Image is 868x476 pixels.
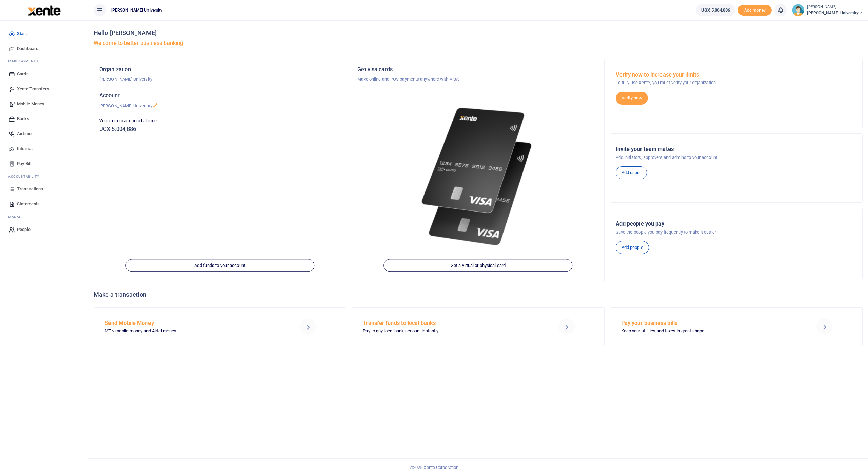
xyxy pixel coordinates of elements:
li: M [5,56,82,67]
h5: Send Mobile Money [105,320,276,327]
h5: Organization [99,66,340,73]
h4: Hello [PERSON_NAME] [94,29,863,37]
a: Pay Bill [5,156,82,171]
span: Transactions [17,186,43,193]
img: xente-_physical_cards.png [418,99,538,254]
span: People [17,226,31,233]
li: Wallet ballance [693,4,738,16]
h5: UGX 5,004,886 [99,126,340,133]
span: Add money [738,5,772,16]
span: Airtime [17,130,32,137]
h5: Account [99,92,340,99]
span: Mobile Money [17,100,44,107]
span: Pay Bill [17,160,31,167]
span: [PERSON_NAME] University [807,10,863,16]
p: Add initiators, approvers and admins to your account [616,154,857,161]
a: Transactions [5,182,82,197]
a: Add users [616,166,647,179]
h4: Make a transaction [94,291,863,298]
a: Transfer funds to local banks Pay to any local bank account instantly [352,307,604,346]
a: Verify now [616,92,648,105]
span: Xente Transfers [17,86,50,92]
p: Save the people you pay frequently to make it easier [616,229,857,236]
p: MTN mobile money and Airtel money [105,328,276,335]
a: Add people [616,241,649,254]
small: [PERSON_NAME] [807,4,863,10]
a: UGX 5,004,886 [696,4,735,16]
a: Dashboard [5,41,82,56]
h5: Invite your team mates [616,146,857,153]
a: Banks [5,111,82,126]
span: countability [13,175,39,178]
a: Xente Transfers [5,81,82,96]
a: Add money [738,7,772,12]
a: logo-small logo-large logo-large [27,7,61,13]
p: Make online and POS payments anywhere with VISA [357,76,598,83]
a: Get a virtual or physical card [383,259,572,272]
a: Airtime [5,126,82,141]
li: Toup your wallet [738,5,772,16]
p: Pay to any local bank account instantly [363,328,534,335]
span: Start [17,30,27,37]
a: Mobile Money [5,96,82,111]
a: profile-user [PERSON_NAME] [PERSON_NAME] University [792,4,863,16]
a: Statements [5,197,82,212]
li: Ac [5,171,82,182]
a: People [5,222,82,237]
p: Keep your utilities and taxes in great shape [621,328,792,335]
a: Send Mobile Money MTN mobile money and Airtel money [94,307,346,346]
p: To fully use Xente, you must verify your organization [616,79,857,86]
p: [PERSON_NAME] University [99,103,340,109]
span: Cards [17,71,29,77]
img: logo-large [28,5,61,16]
span: UGX 5,004,886 [701,7,730,14]
a: Add funds to your account [125,259,314,272]
span: [PERSON_NAME] University [108,7,165,13]
span: anage [12,215,24,219]
a: Start [5,26,82,41]
span: Statements [17,201,40,207]
span: ake Payments [12,59,38,63]
a: Internet [5,141,82,156]
a: Cards [5,67,82,81]
span: Dashboard [17,45,38,52]
h5: Welcome to better business banking [94,40,863,47]
img: profile-user [792,4,804,16]
h5: Transfer funds to local banks [363,320,534,327]
h5: Verify now to increase your limits [616,72,857,78]
p: Your current account balance [99,117,340,124]
span: Internet [17,145,33,152]
span: Banks [17,115,29,122]
h5: Add people you pay [616,221,857,227]
h5: Pay your business bills [621,320,792,327]
h5: Get visa cards [357,66,598,73]
p: [PERSON_NAME] University [99,76,340,83]
a: Pay your business bills Keep your utilities and taxes in great shape [610,307,863,346]
li: M [5,212,82,222]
